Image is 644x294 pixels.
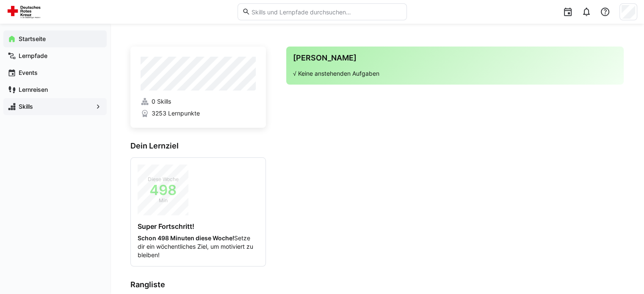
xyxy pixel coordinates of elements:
p: √ Keine anstehenden Aufgaben [293,69,617,78]
h3: [PERSON_NAME] [293,53,617,63]
h4: Super Fortschritt! [138,222,259,231]
a: 0 Skills [141,97,256,106]
span: 3253 Lernpunkte [152,109,200,118]
span: 0 Skills [152,97,171,106]
input: Skills und Lernpfade durchsuchen… [250,8,402,16]
strong: Schon 498 Minuten diese Woche! [138,234,234,242]
h3: Rangliste [130,280,266,289]
p: Setze dir ein wöchentliches Ziel, um motiviert zu bleiben! [138,234,259,259]
h3: Dein Lernziel [130,141,266,151]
